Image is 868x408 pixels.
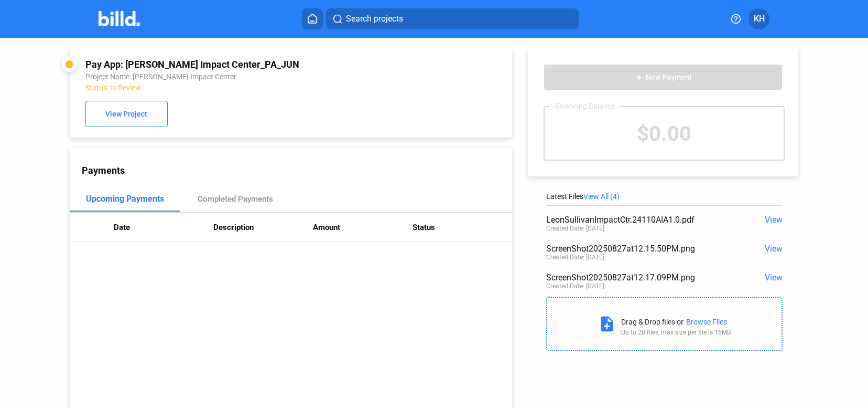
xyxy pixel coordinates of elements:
[550,102,620,110] div: Financing Balance
[326,8,579,29] button: Search projects
[198,194,273,204] div: Completed Payments
[765,273,783,283] span: View
[686,318,729,326] div: Browse Files.
[546,244,735,254] div: ScreenShot20250827at12.15.50PM.png
[621,318,683,326] div: Drag & Drop files or
[765,244,783,254] span: View
[313,213,413,242] th: Amount
[546,273,735,283] div: ScreenShot20250827at12.17.09PM.png
[754,13,765,25] span: KH
[114,213,213,242] th: Date
[621,329,731,336] div: Up to 20 files, max size per file is 15MB
[546,215,735,225] div: LeonSullivanImpactCtr.24110AIA1.0.pdf
[546,283,604,290] div: Created Date: [DATE]
[748,8,769,29] button: KH
[598,315,616,333] mat-icon: note_add
[85,83,414,92] div: Status: In Review
[85,59,414,70] div: Pay App: [PERSON_NAME] Impact Center_PA_JUN
[546,254,604,261] div: Created Date: [DATE]
[86,194,164,204] div: Upcoming Payments
[213,213,313,242] th: Description
[105,110,147,119] span: View Project
[765,215,783,225] span: View
[544,64,783,90] button: New Payment
[85,72,414,81] div: Project Name: [PERSON_NAME] Impact Center
[545,107,784,160] div: $0.00
[346,13,403,25] span: Search projects
[583,192,620,201] span: View All (4)
[85,101,168,127] button: View Project
[546,225,604,232] div: Created Date: [DATE]
[646,74,692,82] span: New Payment
[413,213,512,242] th: Status
[635,74,643,82] mat-icon: add
[99,11,140,26] img: Billd Company Logo
[82,165,512,176] div: Payments
[546,192,783,201] div: Latest Files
